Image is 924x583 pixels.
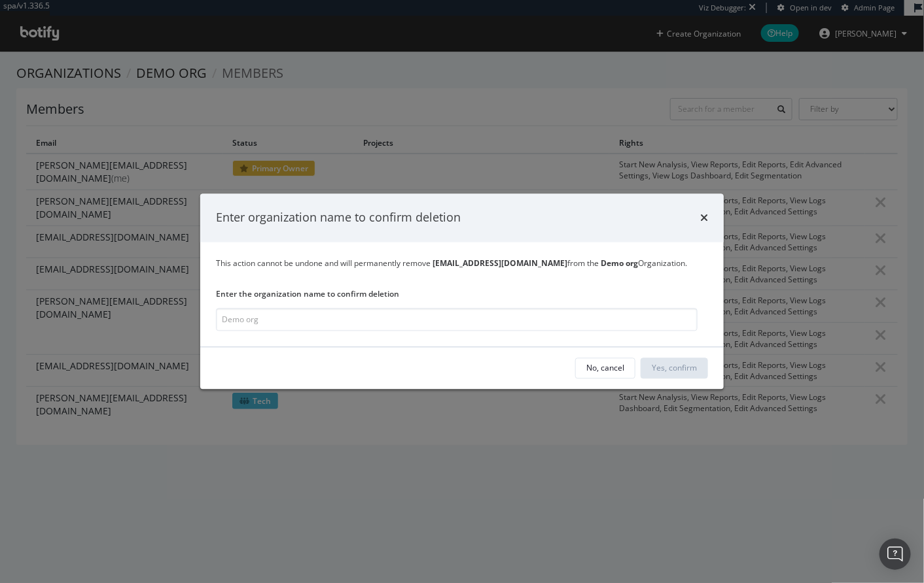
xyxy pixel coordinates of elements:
[880,539,911,570] div: Open Intercom Messenger
[216,258,708,269] div: This action cannot be undone and will permanently remove from the Organization.
[200,194,724,390] div: modal
[652,363,697,374] div: Yes, confirm
[216,308,698,331] input: Demo org
[216,288,698,299] label: Enter the organization name to confirm deletion
[216,210,461,227] div: Enter organization name to confirm deletion
[700,210,708,227] div: times
[586,363,624,374] div: No, cancel
[433,258,567,269] b: [EMAIL_ADDRESS][DOMAIN_NAME]
[575,358,635,378] button: No, cancel
[601,258,638,269] b: Demo org
[641,358,708,378] button: Yes, confirm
